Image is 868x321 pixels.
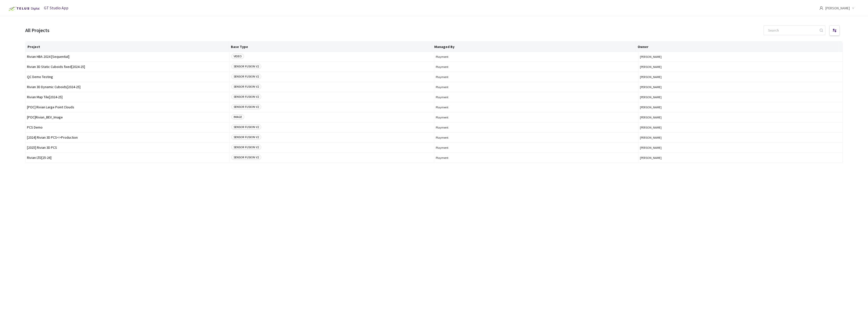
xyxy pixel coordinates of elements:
[27,156,228,160] span: Rivian LTD[25-26]
[231,135,261,140] span: SENSOR FUSION V2
[231,54,244,59] span: VIDEO
[640,156,841,160] button: [PERSON_NAME]
[640,105,841,109] button: [PERSON_NAME]
[436,146,637,150] span: Playment
[231,74,261,79] span: SENSOR FUSION V2
[229,42,432,52] th: Base Type
[25,42,229,52] th: Project
[640,65,841,69] button: [PERSON_NAME]
[436,126,637,129] span: Playment
[27,65,228,69] span: Rivian 3D Static Cuboids fixed[2024-25]
[27,55,228,59] span: Rivian HBA 2024 [Sequential]
[436,136,637,139] span: Playment
[25,26,49,34] div: All Projects
[231,145,261,150] span: SENSOR FUSION V2
[231,94,261,99] span: SENSOR FUSION V2
[640,115,841,119] button: [PERSON_NAME]
[436,75,637,79] span: Playment
[231,155,261,160] span: SENSOR FUSION V2
[819,6,823,10] span: user
[436,85,637,89] span: Playment
[640,95,841,99] button: [PERSON_NAME]
[27,115,228,119] span: [POC]Rivian_BEV_Image
[27,85,228,89] span: Rivian 3D Dynamic Cuboids[2024-25]
[27,75,228,79] span: QC Demo Testing
[640,136,841,139] button: [PERSON_NAME]
[640,146,841,150] button: [PERSON_NAME]
[640,75,841,79] button: [PERSON_NAME]
[44,5,68,10] span: GT Studio App
[231,104,261,109] span: SENSOR FUSION V2
[436,115,637,119] span: Playment
[27,95,228,99] span: Rivian Map Tile[2024-25]
[27,136,228,139] span: [2024] Rivian 3D PCS<>Production
[765,26,819,35] input: Search
[640,55,841,59] button: [PERSON_NAME]
[231,125,261,130] span: SENSOR FUSION V2
[640,126,841,129] button: [PERSON_NAME]
[27,146,228,150] span: [2025] Rivian 3D PCS
[6,5,41,13] img: Telus
[436,55,637,59] span: Playment
[640,85,841,89] button: [PERSON_NAME]
[436,95,637,99] span: Playment
[231,84,261,89] span: SENSOR FUSION V2
[432,42,636,52] th: Managed By
[436,156,637,160] span: Playment
[27,126,228,129] span: PCS Demo
[636,42,839,52] th: Owner
[852,7,854,9] span: down
[27,105,228,109] span: [POC] Rivian Large Point Clouds
[231,114,244,119] span: IMAGE
[436,105,637,109] span: Playment
[231,64,261,69] span: SENSOR FUSION V2
[436,65,637,69] span: Playment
